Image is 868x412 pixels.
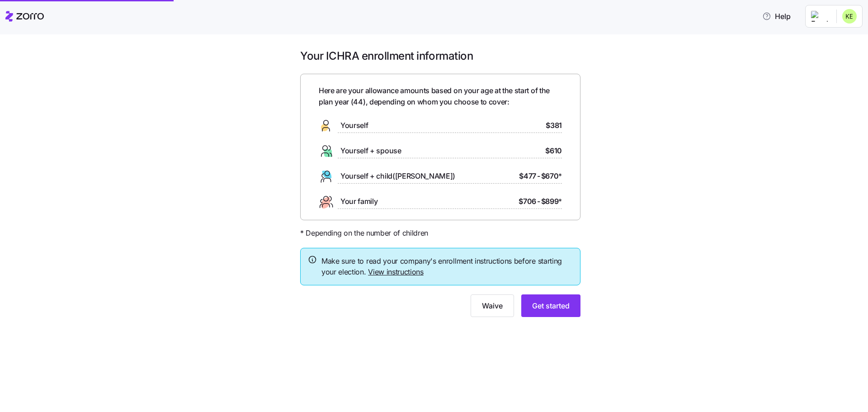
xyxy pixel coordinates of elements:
span: $899 [541,196,562,207]
span: $706 [519,196,536,207]
span: Yourself + spouse [340,145,401,156]
h1: Your ICHRA enrollment information [300,49,580,63]
span: Help [762,11,791,22]
span: Yourself + child([PERSON_NAME]) [340,170,455,182]
a: View instructions [368,267,424,276]
span: Yourself [340,120,368,131]
span: Get started [532,300,570,311]
span: * Depending on the number of children [300,227,428,239]
span: - [537,170,540,182]
span: Here are your allowance amounts based on your age at the start of the plan year ( 44 ), depending... [319,85,562,108]
button: Help [755,7,798,25]
span: $670 [541,170,562,182]
button: Get started [521,294,580,317]
span: Make sure to read your company's enrollment instructions before starting your election. [321,256,573,278]
span: $610 [545,145,562,156]
img: Employer logo [811,11,829,22]
span: $477 [519,170,536,182]
img: 9c3023d2490eb309fd28c4e27891d9b9 [842,9,857,24]
span: Waive [482,300,503,311]
span: $381 [546,120,562,131]
span: - [537,196,540,207]
button: Waive [471,294,514,317]
span: Your family [340,196,377,207]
